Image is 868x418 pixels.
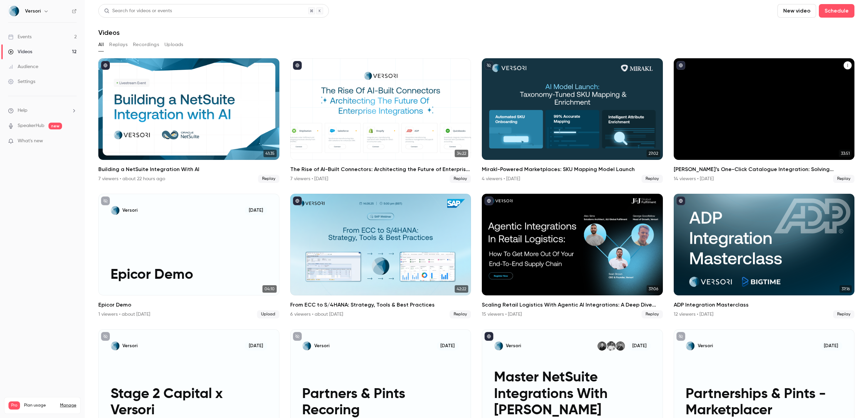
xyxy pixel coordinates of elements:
[290,58,471,183] li: The Rise of AI-Built Connectors: Architecting the Future of Enterprise Integration
[482,58,663,183] a: 27:02Mirakl-Powered Marketplaces: SKU Mapping Model Launch4 viewers • [DATE]Replay
[8,48,32,55] div: Videos
[597,341,607,351] img: George Goodfellow
[674,175,714,182] div: 14 viewers • [DATE]
[293,196,302,205] button: published
[676,61,685,70] button: published
[676,332,685,341] button: unpublished
[482,58,663,183] li: Mirakl-Powered Marketplaces: SKU Mapping Model Launch
[482,194,663,318] a: 37:06Scaling Retail Logistics With Agentic AI Integrations: A Deep Dive With J&J Global15 viewers...
[450,175,471,183] span: Replay
[455,150,468,157] span: 34:22
[482,175,520,182] div: 4 viewers • [DATE]
[98,4,854,414] section: Videos
[8,107,77,114] li: help-dropdown-opener
[674,194,855,318] li: ADP Integration Masterclass
[98,194,279,318] a: Epicor DemoVersori[DATE]Epicor Demo04:10Epicor Demo1 viewers • about [DATE]Upload
[819,4,854,18] button: Schedule
[98,301,279,309] h2: Epicor Demo
[109,39,127,50] button: Replays
[48,123,62,129] span: new
[98,165,279,173] h2: Building a NetSuite Integration With AI
[8,34,32,40] div: Events
[245,206,267,215] span: [DATE]
[647,285,660,293] span: 37:06
[290,301,471,309] h2: From ECC to S/4HANA: Strategy, Tools & Best Practices
[674,311,713,318] div: 12 viewers • [DATE]
[68,138,77,144] iframe: Noticeable Trigger
[98,28,120,37] h1: Videos
[98,39,104,50] button: All
[482,311,522,318] div: 15 viewers • [DATE]
[494,341,503,351] img: Master NetSuite Integrations With Versori
[482,165,663,173] h2: Mirakl-Powered Marketplaces: SKU Mapping Model Launch
[122,343,138,349] p: Versori
[833,175,854,183] span: Replay
[101,332,110,341] button: unpublished
[820,341,842,351] span: [DATE]
[674,194,855,318] a: 37:16ADP Integration Masterclass12 viewers • [DATE]Replay
[133,39,159,50] button: Recordings
[290,175,328,182] div: 7 viewers • [DATE]
[104,7,172,15] div: Search for videos or events
[111,267,267,283] p: Epicor Demo
[290,194,471,318] li: From ECC to S/4HANA: Strategy, Tools & Best Practices
[245,341,267,351] span: [DATE]
[839,150,852,157] span: 33:51
[698,343,713,349] p: Versori
[101,61,110,70] button: published
[164,39,183,50] button: Uploads
[833,310,854,318] span: Replay
[24,403,56,408] span: Plan usage
[111,341,120,351] img: Stage 2 Capital x Versori
[122,207,138,213] p: Versori
[101,196,110,205] button: unpublished
[290,194,471,318] a: 42:22From ECC to S/4HANA: Strategy, Tools & Best Practices6 viewers • about [DATE]Replay
[485,332,493,341] button: published
[18,138,43,145] span: What's new
[98,175,165,182] div: 7 viewers • about 22 hours ago
[258,175,279,183] span: Replay
[8,63,38,70] div: Audience
[450,310,471,318] span: Replay
[290,311,343,318] div: 6 viewers • about [DATE]
[674,165,855,173] h2: [PERSON_NAME]’s One-Click Catalogue Integration: Solving Marketplace Data Challenges at Scale
[98,58,279,183] a: 41:35Building a NetSuite Integration With AI7 viewers • about 22 hours agoReplay
[314,343,330,349] p: Versori
[674,58,855,183] li: Versori’s One-Click Catalogue Integration: Solving Marketplace Data Challenges at Scale
[60,403,76,408] a: Manage
[482,301,663,309] h2: Scaling Retail Logistics With Agentic AI Integrations: A Deep Dive With J&J Global
[8,6,19,17] img: Versori
[302,341,311,351] img: Partners & Pints Recoring
[18,122,44,129] a: SpeakerHub
[647,150,660,157] span: 27:02
[262,285,277,293] span: 04:10
[263,150,277,157] span: 41:35
[642,175,663,183] span: Replay
[674,301,855,309] h2: ADP Integration Masterclass
[840,285,852,293] span: 37:16
[482,194,663,318] li: Scaling Retail Logistics With Agentic AI Integrations: A Deep Dive With J&J Global
[485,61,493,70] button: unpublished
[607,341,616,351] img: Sean Brown
[676,196,685,205] button: published
[674,58,855,183] a: 33:51[PERSON_NAME]’s One-Click Catalogue Integration: Solving Marketplace Data Challenges at Scal...
[506,343,521,349] p: Versori
[98,194,279,318] li: Epicor Demo
[686,341,695,351] img: Partnerships & Pints - Marketplacer
[437,341,459,351] span: [DATE]
[777,4,816,18] button: New video
[111,206,120,215] img: Epicor Demo
[98,58,279,183] li: Building a NetSuite Integration With AI
[18,107,27,114] span: Help
[616,341,625,351] img: Maureen Johnson
[8,401,20,410] span: Pro
[485,196,493,205] button: published
[642,310,663,318] span: Replay
[8,78,35,85] div: Settings
[98,311,150,318] div: 1 viewers • about [DATE]
[293,61,302,70] button: published
[628,341,650,351] span: [DATE]
[257,310,279,318] span: Upload
[455,285,468,293] span: 42:22
[25,8,41,15] h6: Versori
